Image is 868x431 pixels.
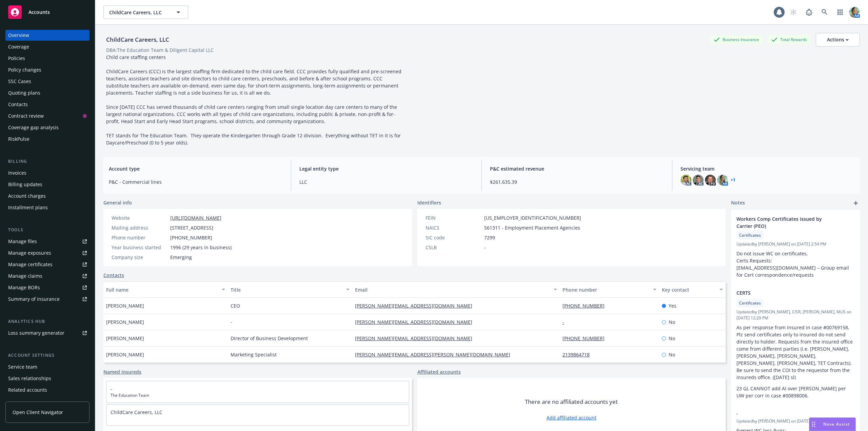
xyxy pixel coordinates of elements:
span: LLC [299,178,473,185]
div: Overview [8,30,29,41]
span: Open Client Navigator [13,409,63,416]
div: Account charges [8,191,46,201]
span: CEO [231,302,240,309]
span: Updated by [PERSON_NAME] on [DATE] 2:54 PM [736,241,854,247]
span: Marketing Specialist [231,351,277,358]
a: Coverage [5,41,90,52]
div: CSLB [426,244,481,251]
div: Manage BORs [8,282,40,293]
div: Contacts [8,99,28,110]
div: Installment plans [8,202,48,213]
span: [PERSON_NAME] [106,351,144,358]
a: RiskPulse [5,134,90,144]
span: Workers Comp Certificates issued by Carrier (PEO) [736,215,837,230]
a: 2139864718 [563,351,595,358]
div: NAICS [426,224,481,231]
div: DBA: The Education Team & Diligent Capital LLC [106,46,214,54]
span: Nova Assist [823,421,850,427]
a: Contacts [103,272,124,279]
span: CERTS [736,289,837,296]
a: Switch app [833,5,847,19]
span: No [669,318,675,326]
div: Manage claims [8,271,42,281]
span: [PERSON_NAME] [106,302,144,309]
span: General info [103,199,132,206]
span: Updated by [PERSON_NAME] on [DATE] 11:42 AM [736,418,854,424]
a: [PHONE_NUMBER] [563,335,610,341]
span: No [669,351,675,358]
a: Policy changes [5,64,90,75]
img: photo [717,175,728,185]
span: There are no affiliated accounts yet [525,398,618,406]
a: - [111,386,112,392]
span: - [484,244,486,251]
span: Director of Business Development [231,335,308,342]
div: Full name [106,286,218,293]
div: Coverage [8,41,29,52]
span: P&C - Commercial lines [109,178,283,185]
a: ChildCare Careers, LLC [111,409,162,415]
a: Invoices [5,168,90,178]
div: Sales relationships [8,373,51,384]
div: Service team [8,361,37,372]
div: Policy changes [8,64,41,75]
div: Summary of insurance [8,294,60,305]
a: Loss summary generator [5,328,90,338]
span: Emerging [170,254,192,261]
span: Yes [669,302,676,309]
div: Website [112,214,167,221]
div: Policies [8,53,25,64]
a: - [563,319,570,325]
div: Manage exposures [8,248,51,258]
a: Named insureds [103,368,141,375]
div: Manage certificates [8,259,53,270]
button: ChildCare Careers, LLC [103,5,188,19]
a: Accounts [5,3,90,22]
span: Servicing team [680,165,854,172]
div: Business Insurance [710,35,763,44]
a: Contacts [5,99,90,110]
span: No [669,335,675,342]
a: Start snowing [787,5,800,19]
button: Title [228,281,352,298]
a: Summary of insurance [5,294,90,305]
a: Manage claims [5,271,90,281]
div: Tools [5,227,90,233]
a: Add affiliated account [547,414,596,421]
div: Total Rewards [768,35,810,44]
div: RiskPulse [8,134,29,144]
a: Related accounts [5,385,90,395]
a: Manage exposures [5,248,90,258]
a: Installment plans [5,202,90,213]
span: Identifiers [417,199,441,206]
a: Contract review [5,111,90,121]
div: Related accounts [8,385,47,395]
img: photo [849,7,860,18]
a: Report a Bug [802,5,816,19]
span: Updated by [PERSON_NAME], CISR, [PERSON_NAME], MLIS on [DATE] 12:29 PM [736,309,854,321]
span: - [736,410,837,417]
span: Accounts [28,9,50,15]
div: Actions [827,33,849,46]
span: ChildCare Careers, LLC [109,9,168,16]
div: Phone number [563,286,649,293]
div: SIC code [426,234,481,241]
a: Manage certificates [5,259,90,270]
a: [PERSON_NAME][EMAIL_ADDRESS][PERSON_NAME][DOMAIN_NAME] [355,351,516,358]
span: 1996 (29 years in business) [170,244,232,251]
a: Overview [5,30,90,41]
button: Actions [816,33,860,46]
div: Workers Comp Certificates issued by Carrier (PEO)CertificatesUpdatedby [PERSON_NAME] on [DATE] 2:... [731,210,860,284]
span: Notes [731,199,745,207]
div: Title [231,286,342,293]
button: Nova Assist [809,417,856,431]
p: 23 GL CANNOT add AI over [PERSON_NAME] per UW per corr in case #00898006. [736,385,854,399]
div: Account settings [5,352,90,359]
span: [US_EMPLOYER_IDENTIFICATION_NUMBER] [484,214,581,221]
a: Policies [5,53,90,64]
span: - [231,318,232,326]
span: 7299 [484,234,495,241]
button: Phone number [560,281,659,298]
a: Service team [5,361,90,372]
span: [PHONE_NUMBER] [170,234,212,241]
